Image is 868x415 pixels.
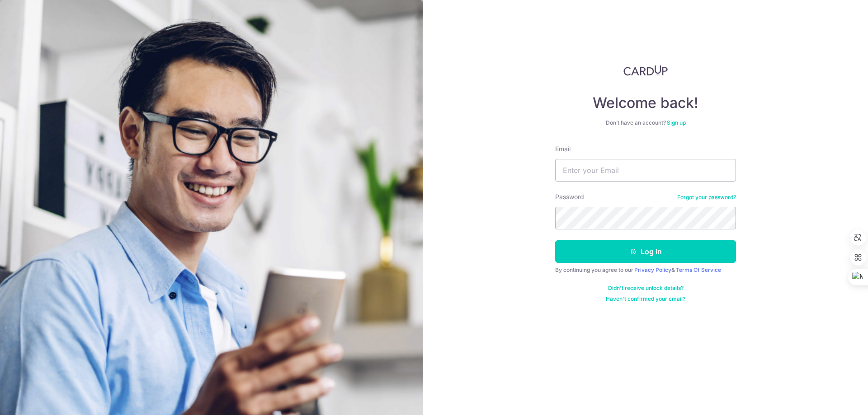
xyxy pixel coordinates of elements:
a: Terms Of Service [676,266,721,273]
button: Log in [555,240,736,263]
div: Don’t have an account? [555,119,736,126]
a: Sign up [667,119,686,126]
label: Password [555,192,584,201]
a: Didn't receive unlock details? [608,284,684,292]
img: CardUp Logo [623,65,668,76]
input: Enter your Email [555,159,736,182]
a: Forgot your password? [677,194,736,201]
a: Haven't confirmed your email? [606,295,685,303]
a: Privacy Policy [634,266,671,273]
div: By continuing you agree to our & [555,266,736,274]
label: Email [555,145,571,154]
h4: Welcome back! [555,94,736,112]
